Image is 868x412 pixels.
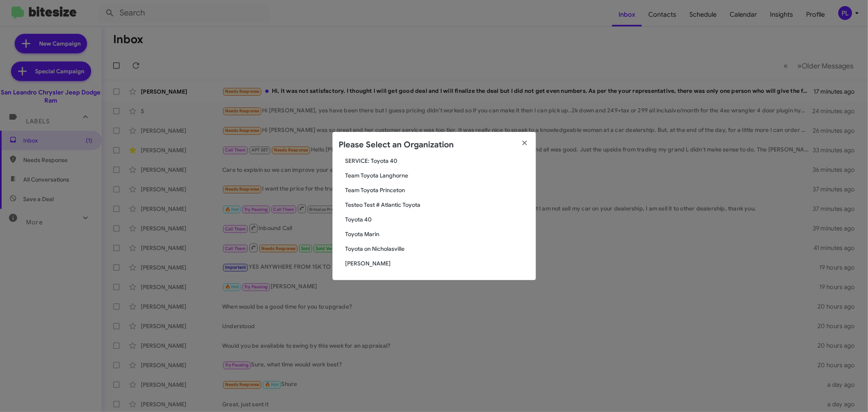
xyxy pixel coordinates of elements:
[345,259,529,267] span: [PERSON_NAME]
[345,230,529,238] span: Toyota Marin
[345,157,529,165] span: SERVICE: Toyota 40
[339,138,454,151] h2: Please Select an Organization
[345,171,529,180] span: Team Toyota Langhorne
[345,215,529,224] span: Toyota 40
[345,245,529,253] span: Toyota on Nicholasville
[345,186,529,194] span: Team Toyota Princeton
[345,201,529,209] span: Testeo Test # Atlantic Toyota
